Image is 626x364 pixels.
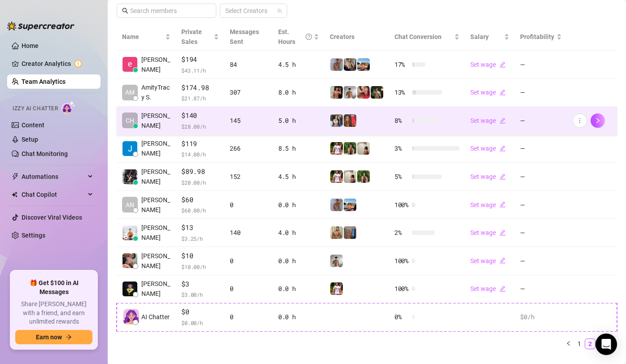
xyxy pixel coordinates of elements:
[141,195,171,215] span: [PERSON_NAME]
[515,135,567,163] td: —
[141,223,171,243] span: [PERSON_NAME]
[563,338,574,349] li: Previous Page
[181,28,202,45] span: Private Sales
[394,172,409,182] span: 5 %
[230,28,259,45] span: Messages Sent
[22,42,39,49] a: Home
[181,279,219,290] span: $3
[563,338,574,349] button: left
[278,200,319,210] div: 0.0 h
[278,312,319,322] div: 0.0 h
[141,251,171,271] span: [PERSON_NAME]
[123,282,137,296] img: Ric John Derell…
[515,219,567,247] td: —
[36,334,62,341] span: Earn now
[394,116,409,126] span: 8 %
[278,87,319,97] div: 8.0 h
[126,116,134,126] span: CH
[585,338,595,349] li: 2
[394,87,409,97] span: 13 %
[470,173,506,180] a: Set wageedit
[117,23,176,51] th: Name
[141,279,171,299] span: [PERSON_NAME]
[22,78,66,85] a: Team Analytics
[499,257,506,264] span: edit
[181,251,219,261] span: $10
[230,143,267,153] div: 266
[394,284,409,294] span: 100 %
[141,111,171,130] span: [PERSON_NAME]
[357,170,370,183] img: Nathaniel
[278,143,319,153] div: 8.5 h
[278,172,319,182] div: 4.5 h
[141,312,170,322] span: AI Chatter
[470,145,506,152] a: Set wageedit
[7,22,74,30] img: logo-BBDzfeDw.svg
[181,66,219,75] span: $ 43.11 /h
[344,58,356,71] img: George
[357,58,370,71] img: Zach
[15,330,92,344] button: Earn nowarrow-right
[181,290,219,299] span: $ 3.00 /h
[394,256,409,266] span: 100 %
[230,312,267,322] div: 0
[330,86,343,99] img: Zach
[181,206,219,215] span: $ 60.00 /h
[330,114,343,127] img: Katy
[306,27,312,47] span: question-circle
[181,54,219,65] span: $194
[470,117,506,124] a: Set wageedit
[278,116,319,126] div: 5.0 h
[230,284,267,294] div: 0
[344,86,356,99] img: aussieboy_j
[278,256,319,266] div: 0.0 h
[61,101,75,114] img: AI Chatter
[122,8,128,14] span: search
[22,150,68,157] a: Chat Monitoring
[470,33,489,40] span: Salary
[141,139,171,158] span: [PERSON_NAME]
[499,286,506,292] span: edit
[181,139,219,149] span: $119
[470,285,506,292] a: Set wageedit
[122,32,163,42] span: Name
[12,191,18,198] img: Chat Copilot
[330,170,343,183] img: Hector
[330,142,343,155] img: Hector
[574,338,585,349] li: 1
[230,200,267,210] div: 0
[394,143,409,153] span: 3 %
[181,262,219,271] span: $ 10.00 /h
[344,170,356,183] img: Ralphy
[515,107,567,135] td: —
[344,199,356,211] img: Zach
[181,122,219,131] span: $ 28.00 /h
[344,226,356,239] img: Wayne
[22,136,38,143] a: Setup
[230,228,267,238] div: 140
[330,199,343,211] img: Joey
[470,89,506,96] a: Set wageedit
[230,87,267,97] div: 307
[330,282,343,295] img: Hector
[515,163,567,191] td: —
[181,222,219,233] span: $13
[515,79,567,107] td: —
[520,33,554,40] span: Profitability
[123,253,137,268] img: Regine Ore
[278,27,312,47] div: Est. Hours
[22,169,85,184] span: Automations
[230,116,267,126] div: 145
[141,55,171,74] span: [PERSON_NAME]
[470,61,506,68] a: Set wageedit
[330,255,343,267] img: aussieboy_j
[123,141,137,156] img: Rupert T.
[394,60,409,69] span: 17 %
[66,334,72,340] span: arrow-right
[12,173,19,180] span: thunderbolt
[499,230,506,236] span: edit
[141,82,171,102] span: AmityTracy S.
[499,173,506,180] span: edit
[344,142,356,155] img: Nathaniel
[123,57,137,72] img: Enrique S.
